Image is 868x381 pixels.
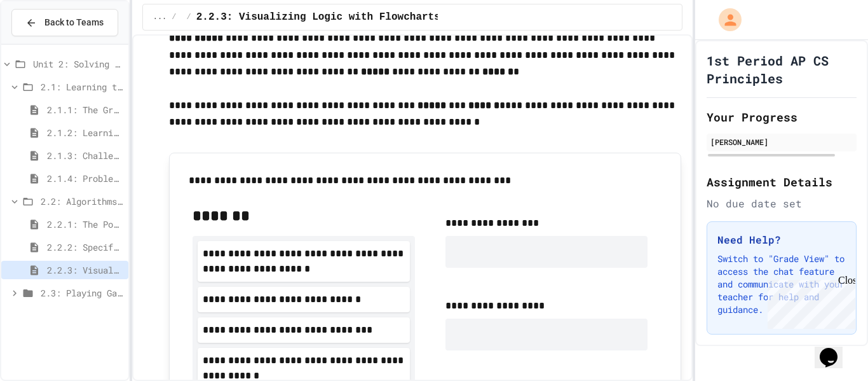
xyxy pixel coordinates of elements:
[44,16,104,29] span: Back to Teams
[705,5,745,34] div: My Account
[5,5,88,81] div: Chat with us now!Close
[47,149,123,162] span: 2.1.3: Challenge Problem - The Bridge
[47,172,123,185] span: 2.1.4: Problem Solving Practice
[47,126,123,139] span: 2.1.2: Learning to Solve Hard Problems
[717,253,846,316] p: Switch to "Grade View" to access the chat feature and communicate with your teacher for help and ...
[763,275,855,329] iframe: chat widget
[153,12,167,22] span: ...
[47,263,123,277] span: 2.2.3: Visualizing Logic with Flowcharts
[707,173,857,191] h2: Assignment Details
[41,80,123,94] span: 2.1: Learning to Solve Hard Problems
[41,195,123,208] span: 2.2: Algorithms - from Pseudocode to Flowcharts
[11,9,118,36] button: Back to Teams
[172,12,176,22] span: /
[33,57,123,71] span: Unit 2: Solving Problems in Computer Science
[707,196,857,211] div: No due date set
[47,103,123,116] span: 2.1.1: The Growth Mindset
[710,136,853,148] div: [PERSON_NAME]
[196,10,440,25] span: 2.2.3: Visualizing Logic with Flowcharts
[41,286,123,300] span: 2.3: Playing Games
[187,12,191,22] span: /
[47,240,123,254] span: 2.2.2: Specifying Ideas with Pseudocode
[815,330,855,368] iframe: chat widget
[717,232,846,247] h3: Need Help?
[47,218,123,231] span: 2.2.1: The Power of Algorithms
[707,108,857,126] h2: Your Progress
[707,52,857,87] h1: 1st Period AP CS Principles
